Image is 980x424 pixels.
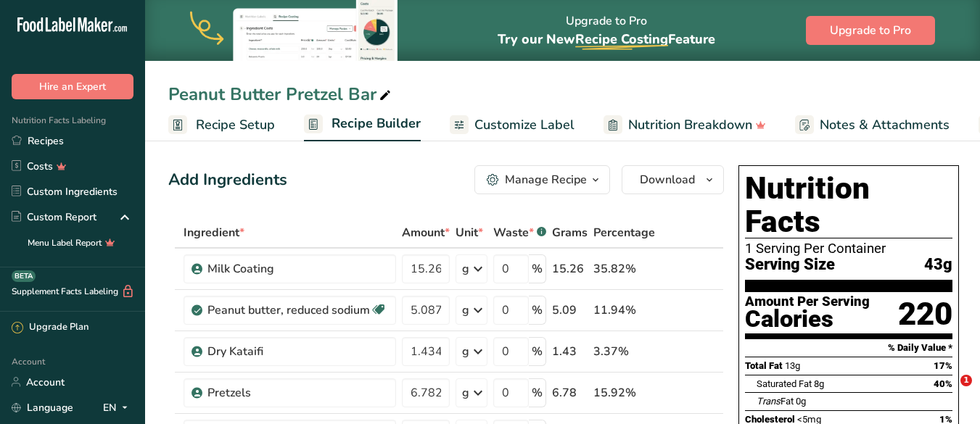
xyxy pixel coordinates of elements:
[785,360,800,371] span: 13g
[498,1,715,61] div: Upgrade to Pro
[505,171,587,188] div: Manage Recipe
[196,115,275,135] span: Recipe Setup
[814,378,824,389] span: 8g
[820,115,950,135] span: Notes & Attachments
[207,343,387,360] div: Dry Kataifi
[960,375,972,386] span: 1
[593,224,655,241] span: Percentage
[462,384,469,402] div: g
[184,224,244,241] span: Ingredient
[207,260,387,278] div: Milk Coating
[493,224,546,241] div: Waste
[552,260,588,278] div: 15.26
[168,81,394,107] div: Peanut Butter Pretzel Bar
[830,22,911,39] span: Upgrade to Pro
[462,302,469,319] div: g
[456,224,483,241] span: Unit
[207,384,387,402] div: Pretzels
[12,395,73,420] a: Language
[924,256,952,274] span: 43g
[931,375,965,410] iframe: Intercom live chat
[745,360,783,371] span: Total Fat
[745,241,952,256] div: 1 Serving Per Container
[462,260,469,278] div: g
[552,343,588,360] div: 1.43
[450,109,575,141] a: Customize Label
[757,378,812,389] span: Saturated Fat
[304,107,421,142] a: Recipe Builder
[745,172,952,238] h1: Nutrition Facts
[498,30,715,48] span: Try our New Feature
[757,396,781,407] i: Trans
[12,74,133,99] button: Hire an Expert
[934,360,952,371] span: 17%
[402,224,450,241] span: Amount
[593,260,655,278] div: 35.82%
[103,399,133,416] div: EN
[474,115,575,135] span: Customize Label
[757,396,794,407] span: Fat
[593,384,655,402] div: 15.92%
[898,295,952,333] div: 220
[640,171,695,188] span: Download
[462,343,469,360] div: g
[575,30,668,48] span: Recipe Costing
[168,109,275,141] a: Recipe Setup
[795,109,950,141] a: Notes & Attachments
[745,339,952,357] section: % Daily Value *
[552,302,588,319] div: 5.09
[474,165,610,194] button: Manage Recipe
[593,302,655,319] div: 11.94%
[806,16,935,45] button: Upgrade to Pro
[552,384,588,402] div: 6.78
[593,343,655,360] div: 3.37%
[552,224,588,241] span: Grams
[745,256,835,274] span: Serving Size
[745,309,870,330] div: Calories
[207,302,370,319] div: Peanut butter, reduced sodium
[796,396,806,407] span: 0g
[332,114,421,133] span: Recipe Builder
[604,109,766,141] a: Nutrition Breakdown
[628,115,752,135] span: Nutrition Breakdown
[168,168,287,192] div: Add Ingredients
[12,209,96,225] div: Custom Report
[12,320,88,335] div: Upgrade Plan
[622,165,724,194] button: Download
[745,295,870,309] div: Amount Per Serving
[12,270,36,282] div: BETA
